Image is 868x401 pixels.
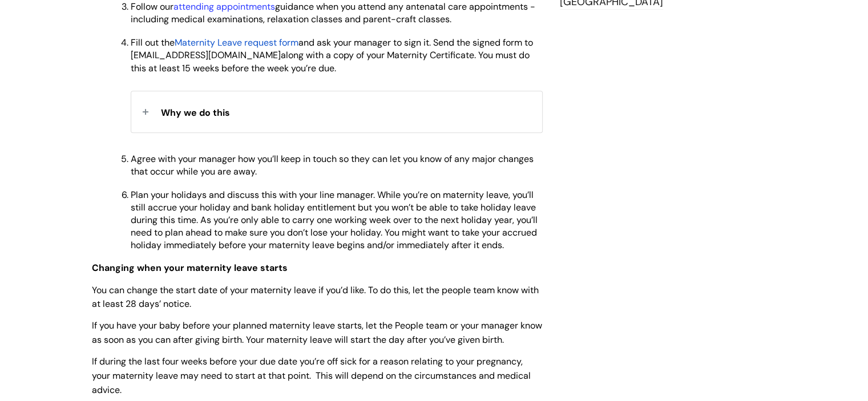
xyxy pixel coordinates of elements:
[92,262,288,274] span: Changing when your maternity leave starts
[131,189,538,251] span: Plan your holidays and discuss this with your line manager. While you’re on maternity leave, you’...
[131,153,534,177] span: Agree with your manager how you’ll keep in touch so they can let you know of any major changes th...
[131,37,533,61] span: and ask your manager to sign it. Send the signed form to [EMAIL_ADDRESS][DOMAIN_NAME]
[131,37,175,48] span: Fill out the
[161,107,230,119] span: Why we do this
[92,355,531,396] span: If during the last four weeks before your due date you’re off sick for a reason relating to your ...
[173,1,275,13] a: attending appointments
[175,37,298,48] a: Maternity Leave request form
[92,284,539,310] span: You can change the start date of your maternity leave if you’d like. To do this, let the people t...
[131,1,535,25] span: Follow our guidance when you attend any antenatal care appointments - including medical examinati...
[131,49,530,74] span: along with a copy of your Maternity Certificate. You must do this at least 15 weeks before the we...
[92,319,542,346] span: If you have your baby before your planned maternity leave starts, let the People team or your man...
